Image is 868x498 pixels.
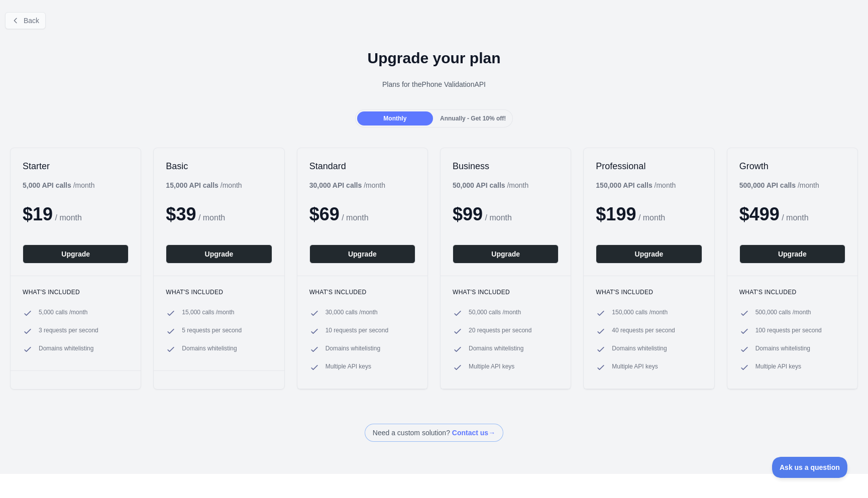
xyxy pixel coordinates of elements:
h2: Business [453,160,559,172]
iframe: Toggle Customer Support [772,457,848,478]
b: 50,000 API calls [453,181,505,189]
span: $ 99 [453,204,483,224]
div: / month [309,180,385,190]
span: $ 199 [596,204,636,224]
div: / month [596,180,676,190]
h2: Standard [309,160,415,172]
div: / month [453,180,528,190]
b: 150,000 API calls [596,181,652,189]
b: 30,000 API calls [309,181,362,189]
span: $ 69 [309,204,340,224]
h2: Professional [596,160,702,172]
